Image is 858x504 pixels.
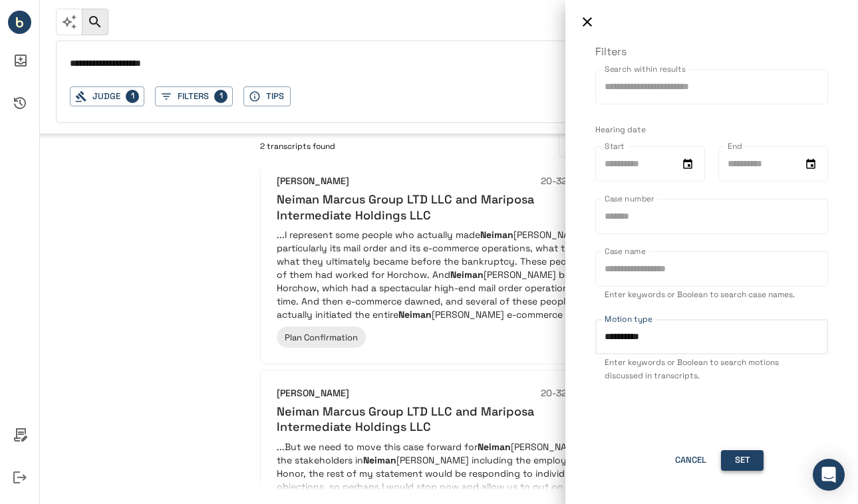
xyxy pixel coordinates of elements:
[669,450,712,471] button: Cancel
[605,313,652,324] label: Motion type
[721,450,764,471] button: Set
[605,140,624,152] label: Start
[813,459,845,491] div: Open Intercom Messenger
[728,140,742,152] label: End
[605,289,819,302] p: Enter keywords or Boolean to search case names.
[605,63,686,74] label: Search within results
[680,156,696,172] button: Choose date
[605,193,654,204] label: Case number
[605,356,819,383] p: Enter keywords or Boolean to search motions discussed in transcripts.
[595,44,828,60] p: Filters
[595,124,646,135] span: Hearing date
[803,156,819,172] button: Choose date
[605,245,646,257] label: Case name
